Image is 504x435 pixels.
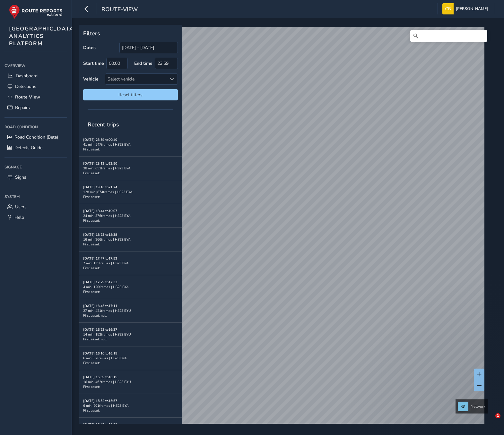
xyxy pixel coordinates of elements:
div: 6 min | 52 frames | HS23 BYA [83,356,178,361]
span: [GEOGRAPHIC_DATA] ANALYTICS PLATFORM [9,25,76,47]
a: Detections [4,81,67,92]
span: [PERSON_NAME] [456,3,488,14]
div: 16 min | 462 frames | HS23 BYU [83,380,178,384]
span: First asset: [83,242,100,247]
span: First asset: [83,194,100,199]
div: 6 min | 201 frames | HS23 BYA [83,403,178,408]
a: Help [4,212,67,223]
span: Dashboard [16,73,38,79]
button: Reset filters [83,89,178,100]
span: First asset: [83,266,100,270]
span: First asset: [83,147,100,152]
span: Defects Guide [14,145,42,151]
div: 27 min | 421 frames | HS23 BYU [83,308,178,313]
label: End time [134,60,152,66]
img: diamond-layout [442,3,454,14]
a: Repairs [4,102,67,113]
div: Select vehicle [105,74,167,84]
span: Detections [15,83,36,90]
span: Signs [15,174,26,180]
div: Road Condition [4,122,67,132]
div: 4 min | 120 frames | HS23 BYA [83,285,178,289]
span: Recent trips [83,116,124,133]
div: 14 min | 152 frames | HS23 BYU [83,332,178,337]
label: Vehicle [83,76,99,82]
span: First asset: null [83,313,107,318]
span: Help [14,214,24,220]
label: Start time [83,60,104,66]
span: First asset: [83,361,100,365]
span: Reset filters [88,92,173,98]
span: First asset: null [83,337,107,342]
iframe: Intercom live chat [482,413,498,429]
div: Overview [4,61,67,71]
span: 1 [495,413,500,418]
strong: [DATE] 18:44 to 19:07 [83,209,117,213]
span: Repairs [15,105,30,111]
img: rr logo [9,4,63,19]
span: Road Condition (Beta) [14,134,58,140]
span: Network [471,404,485,409]
strong: [DATE] 16:23 to 16:37 [83,327,117,332]
a: Signs [4,172,67,183]
strong: [DATE] 23:13 to 23:50 [83,161,117,166]
strong: [DATE] 15:52 to 15:57 [83,398,117,403]
span: First asset: [83,218,100,223]
span: First asset: [83,384,100,389]
span: route-view [101,5,138,14]
div: 128 min | 874 frames | HS23 BYA [83,190,178,194]
a: Road Condition (Beta) [4,132,67,142]
strong: [DATE] 16:45 to 17:11 [83,303,117,308]
span: First asset: [83,289,100,294]
div: 7 min | 135 frames | HS23 BYA [83,261,178,266]
a: Dashboard [4,71,67,81]
strong: [DATE] 15:42 to 15:50 [83,422,117,427]
div: 38 min | 651 frames | HS23 BYA [83,166,178,171]
strong: [DATE] 17:29 to 17:33 [83,280,117,285]
button: [PERSON_NAME] [442,3,490,14]
strong: [DATE] 15:59 to 16:15 [83,375,117,380]
a: Route View [4,92,67,102]
div: 16 min | 266 frames | HS23 BYA [83,237,178,242]
div: System [4,192,67,201]
strong: [DATE] 16:10 to 16:15 [83,351,117,356]
div: Signage [4,162,67,172]
strong: [DATE] 18:23 to 18:38 [83,232,117,237]
label: Dates [83,45,96,51]
canvas: Map [81,27,484,431]
strong: [DATE] 23:59 to 00:40 [83,137,117,142]
strong: [DATE] 19:16 to 21:24 [83,185,117,190]
span: First asset: [83,408,100,413]
span: Users [15,204,27,210]
input: Search [410,30,487,42]
a: Defects Guide [4,142,67,153]
span: First asset: [83,171,100,175]
a: Users [4,201,67,212]
p: Filters [83,29,178,38]
strong: [DATE] 17:47 to 17:53 [83,256,117,261]
div: 41 min | 547 frames | HS23 BYA [83,142,178,147]
span: Route View [15,94,40,100]
div: 24 min | 376 frames | HS23 BYA [83,213,178,218]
